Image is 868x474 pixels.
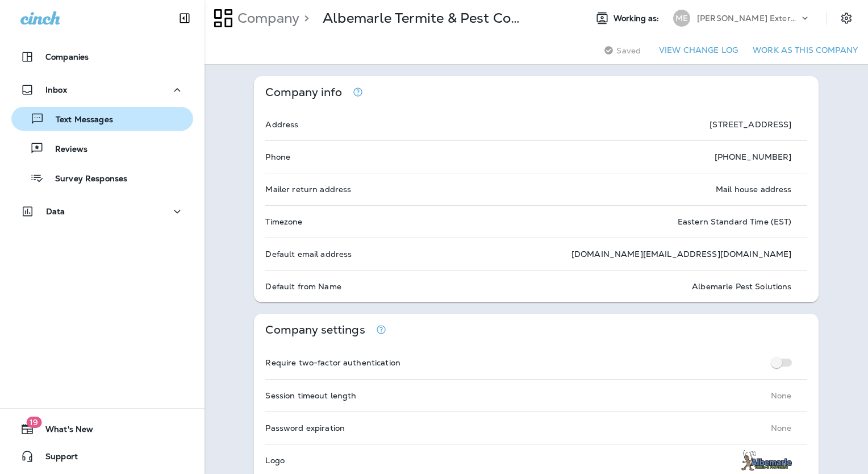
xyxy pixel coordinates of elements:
[614,14,662,23] span: Working as:
[11,445,193,468] button: Support
[265,391,356,400] p: Session timeout length
[616,46,641,55] span: Saved
[45,85,67,94] p: Inbox
[692,282,791,291] p: Albemarle Pest Solutions
[265,88,342,97] p: Company info
[571,250,792,259] p: [DOMAIN_NAME][EMAIL_ADDRESS][DOMAIN_NAME]
[299,10,309,27] p: >
[265,152,290,161] p: Phone
[11,107,193,131] button: Text Messages
[45,52,89,61] p: Companies
[265,120,298,129] p: Address
[44,174,127,185] p: Survey Responses
[678,217,792,226] p: Eastern Standard Time (EST)
[265,423,345,433] p: Password expiration
[697,14,799,23] p: [PERSON_NAME] Exterminating
[716,185,792,194] p: Mail house address
[748,41,862,59] button: Work as this company
[265,325,365,335] p: Company settings
[46,207,65,216] p: Data
[771,423,792,433] p: None
[265,282,341,291] p: Default from Name
[34,452,78,465] span: Support
[265,456,285,465] p: Logo
[169,7,201,30] button: Collapse Sidebar
[836,8,857,28] button: Settings
[11,45,193,68] button: Companies
[710,120,791,129] p: [STREET_ADDRESS]
[715,152,792,161] p: [PHONE_NUMBER]
[265,250,352,259] p: Default email address
[11,78,193,101] button: Inbox
[265,358,400,367] p: Require two-factor authentication
[34,425,93,438] span: What's New
[265,217,302,226] p: Timezone
[771,391,792,400] p: None
[11,200,193,223] button: Data
[44,115,113,126] p: Text Messages
[11,136,193,160] button: Reviews
[323,10,521,27] p: Albemarle Termite & Pest Control
[26,417,41,428] span: 19
[11,418,193,440] button: 19What's New
[673,10,690,27] div: ME
[11,166,193,190] button: Survey Responses
[741,450,792,471] img: albemarle-pest-site-logo%20PRF1%20(1).png
[265,185,351,194] p: Mailer return address
[44,144,87,155] p: Reviews
[654,41,742,59] button: View Change Log
[233,10,299,27] p: Company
